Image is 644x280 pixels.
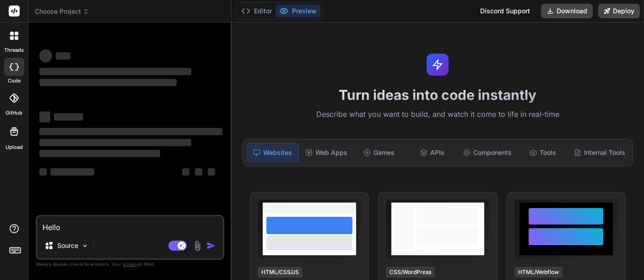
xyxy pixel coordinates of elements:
[237,109,639,121] p: Describe what you want to build, and watch it come to life in real-time
[54,113,83,121] span: ‌
[237,87,639,103] h1: Turn ideas into code instantly
[258,267,303,278] div: HTML/CSS/JS
[8,77,21,85] label: code
[39,150,160,157] span: ‌
[39,111,50,122] span: ‌
[36,260,224,269] p: Always double-check its answers. Your in Bind
[57,241,78,250] p: Source
[56,52,70,60] span: ‌
[276,5,320,17] button: Preview
[475,4,536,18] div: Discord Support
[39,139,191,146] span: ‌
[386,267,435,278] div: CSS/WordPress
[39,128,222,135] span: ‌
[301,143,352,162] div: Web Apps
[541,4,593,18] button: Download
[514,267,563,278] div: HTML/Webflow
[182,168,189,176] span: ‌
[81,242,89,250] img: Pick Models
[4,46,24,54] label: threads
[238,5,276,17] button: Editor
[570,143,629,162] div: Internal Tools
[195,168,202,176] span: ‌
[5,143,23,151] label: Upload
[406,143,458,162] div: APIs
[39,79,177,86] span: ‌
[208,168,215,176] span: ‌
[37,216,223,233] textarea: Hello
[354,143,405,162] div: Games
[39,49,52,62] span: ‌
[50,168,94,176] span: ‌
[123,261,139,267] span: privacy
[460,143,515,162] div: Components
[39,68,191,75] span: ‌
[517,143,568,162] div: Tools
[206,241,216,250] img: icon
[39,168,47,176] span: ‌
[192,241,203,251] img: attachment
[598,4,640,18] button: Deploy
[35,7,89,16] span: Choose Project
[5,109,22,117] label: GitHub
[247,143,299,162] div: Websites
